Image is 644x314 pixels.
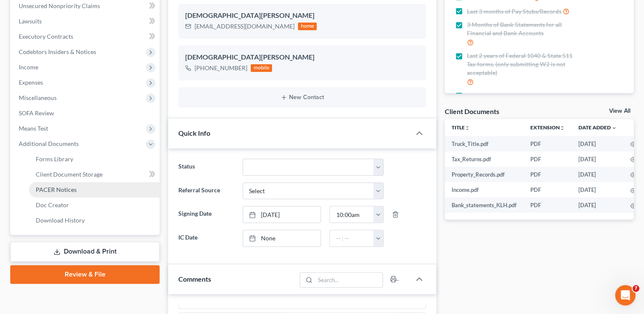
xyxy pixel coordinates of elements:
[178,129,210,137] span: Quick Info
[178,275,211,283] span: Comments
[19,63,38,71] span: Income
[330,230,374,246] input: -- : --
[10,242,160,262] a: Download & Print
[12,106,160,121] a: SOFA Review
[36,186,77,193] span: PACER Notices
[19,2,100,9] span: Unsecured Nonpriority Claims
[19,109,54,117] span: SOFA Review
[19,48,96,55] span: Codebtors Insiders & Notices
[467,92,561,100] span: Real Property Deeds and Mortgages
[29,213,160,228] a: Download History
[467,7,561,16] span: Last 3 months of Pay Stubs/Records
[185,52,419,63] div: [DEMOGRAPHIC_DATA][PERSON_NAME]
[445,182,524,197] td: Income.pdf
[615,285,635,305] iframe: Intercom live chat
[578,124,617,131] a: Date Added expand_more
[174,159,238,176] label: Status
[330,206,374,223] input: -- : --
[445,107,499,116] div: Client Documents
[609,108,630,114] a: View All
[572,136,624,151] td: [DATE]
[19,140,79,147] span: Additional Documents
[19,125,48,132] span: Means Test
[185,94,419,101] button: New Contact
[572,151,624,167] td: [DATE]
[243,206,321,223] a: [DATE]
[445,197,524,213] td: Bank_statements_KLH.pdf
[29,197,160,213] a: Doc Creator
[36,201,69,208] span: Doc Creator
[315,273,383,287] input: Search...
[19,17,42,25] span: Lawsuits
[36,217,85,224] span: Download History
[572,197,624,213] td: [DATE]
[195,22,295,31] div: [EMAIL_ADDRESS][DOMAIN_NAME]
[174,206,238,223] label: Signing Date
[251,64,272,72] div: mobile
[524,167,572,182] td: PDF
[572,182,624,197] td: [DATE]
[243,230,321,246] a: None
[445,167,524,182] td: Property_Records.pdf
[10,265,160,284] a: Review & File
[19,94,57,101] span: Miscellaneous
[12,29,160,44] a: Executory Contracts
[29,182,160,197] a: PACER Notices
[612,126,617,131] i: expand_more
[36,171,103,178] span: Client Document Storage
[195,64,247,72] div: [PHONE_NUMBER]
[452,124,470,131] a: Titleunfold_more
[12,14,160,29] a: Lawsuits
[174,230,238,247] label: IC Date
[530,124,565,131] a: Extensionunfold_more
[560,126,565,131] i: unfold_more
[467,51,579,77] span: Last 2 years of Federal 1040 & State 511 Tax forms. (only submitting W2 is not acceptable)
[29,167,160,182] a: Client Document Storage
[524,151,572,167] td: PDF
[36,155,73,163] span: Forms Library
[29,151,160,167] a: Forms Library
[19,33,73,40] span: Executory Contracts
[19,79,43,86] span: Expenses
[445,136,524,151] td: Truck_Title.pdf
[467,20,579,37] span: 3 Months of Bank Statements for all Financial and Bank Accounts
[524,182,572,197] td: PDF
[524,136,572,151] td: PDF
[633,285,639,292] span: 7
[174,183,238,200] label: Referral Source
[465,126,470,131] i: unfold_more
[572,167,624,182] td: [DATE]
[445,151,524,167] td: Tax_Returns.pdf
[185,11,419,21] div: [DEMOGRAPHIC_DATA][PERSON_NAME]
[298,23,317,30] div: home
[524,197,572,213] td: PDF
